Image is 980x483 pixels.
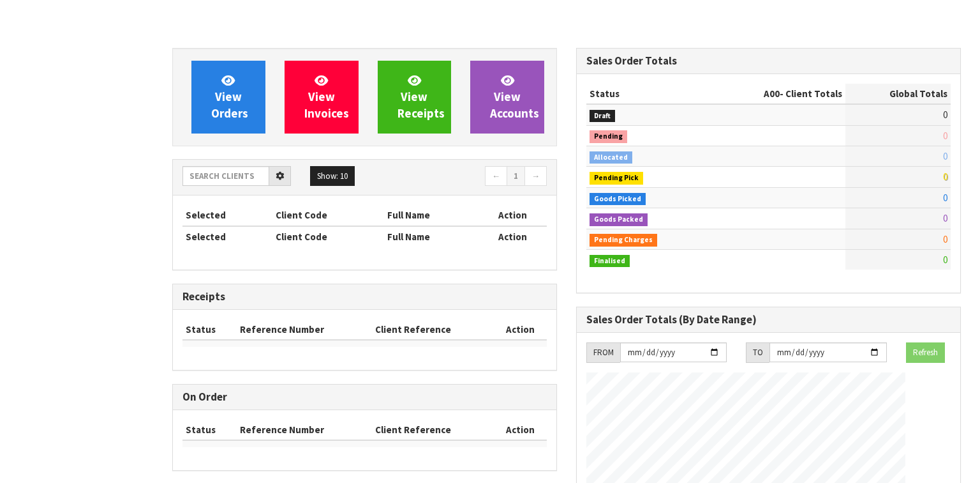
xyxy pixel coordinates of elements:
span: Allocated [590,151,632,164]
h3: Sales Order Totals [586,55,951,67]
a: ViewInvoices [285,61,359,134]
button: Refresh [906,342,945,363]
span: 0 [943,233,947,245]
a: 1 [507,166,525,187]
span: View Invoices [304,73,349,121]
span: 0 [943,212,947,224]
span: View Accounts [490,73,539,121]
th: Selected [182,205,272,226]
span: 0 [943,130,947,142]
span: 0 [943,254,947,266]
th: Client Code [272,226,385,247]
th: Client Code [272,205,385,226]
input: Search clients [182,166,269,186]
th: Action [479,205,547,226]
th: Client Reference [372,319,494,340]
span: A00 [764,88,780,100]
a: ← [485,166,507,187]
span: View Receipts [397,73,445,121]
span: 0 [943,109,947,121]
a: → [524,166,547,187]
th: Action [494,420,547,440]
th: Status [182,319,237,340]
h3: On Order [182,391,547,403]
span: 0 [943,150,947,162]
span: Finalised [590,255,630,268]
th: Status [182,420,237,440]
a: ViewAccounts [470,61,544,134]
span: 0 [943,192,947,204]
span: 0 [943,171,947,183]
th: Action [494,319,547,340]
div: TO [746,342,769,363]
th: Global Totals [845,84,951,104]
a: ViewReceipts [378,61,452,134]
th: Client Reference [372,420,494,440]
h3: Receipts [182,291,547,303]
th: Reference Number [237,420,372,440]
h3: Sales Order Totals (By Date Range) [586,314,951,326]
button: Show: 10 [310,166,355,187]
th: Full Name [384,205,479,226]
span: Draft [590,110,615,123]
span: Goods Picked [590,193,646,206]
nav: Page navigation [374,166,547,188]
div: FROM [586,342,620,363]
span: View Orders [211,73,248,121]
th: Action [479,226,547,247]
span: Pending Pick [590,172,643,185]
span: Pending Charges [590,234,657,247]
a: ViewOrders [191,61,265,134]
span: Pending [590,130,627,143]
th: Reference Number [237,319,372,340]
th: - Client Totals [707,84,845,104]
th: Status [586,84,707,104]
th: Full Name [384,226,479,247]
th: Selected [182,226,272,247]
span: Goods Packed [590,213,648,226]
